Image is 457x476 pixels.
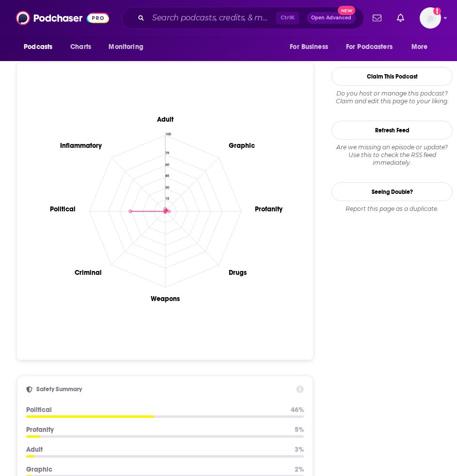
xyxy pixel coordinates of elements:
[405,38,440,56] button: open menu
[26,445,287,454] p: Adult
[340,38,407,56] button: open menu
[229,269,247,277] text: Drugs
[295,445,304,454] p: 3 %
[295,465,304,474] p: 2 %
[148,10,276,26] input: Search podcasts, credits, & more...
[331,182,453,201] a: Seeing Double?
[157,115,174,123] text: Adult
[64,38,97,56] a: Charts
[331,143,453,167] div: Are we missing an episode or update? Use this to check the RSS feed immediately.
[165,174,169,178] tspan: 45
[311,16,351,20] span: Open Advanced
[17,38,65,56] button: open menu
[346,40,393,54] span: For Podcasters
[24,40,52,54] span: Podcasts
[331,90,453,97] span: Do you host or manage this podcast?
[50,205,76,213] text: Political
[36,385,292,393] h2: Safety Summary
[165,162,169,166] tspan: 60
[255,205,284,213] text: Profanity
[26,465,287,474] p: Graphic
[109,40,143,54] span: Monitoring
[331,205,453,213] div: Report this page as a duplicate.
[165,185,169,189] tspan: 30
[60,141,102,149] text: Inflammatory
[276,12,299,24] span: Ctrl K
[290,40,328,54] span: For Business
[393,10,408,26] a: Show notifications dropdown
[165,151,169,155] tspan: 75
[151,295,180,303] text: Weapons
[75,269,102,277] text: Criminal
[165,132,171,136] tspan: 100
[229,141,255,149] text: Graphic
[102,38,156,56] button: open menu
[291,406,304,414] p: 46 %
[70,40,91,54] span: Charts
[122,7,364,29] div: Search podcasts, credits, & more...
[283,38,340,56] button: open menu
[331,121,453,140] button: Refresh Feed
[420,7,441,29] button: Show profile menu
[331,90,453,105] div: Claim and edit this page to your liking.
[369,10,385,26] a: Show notifications dropdown
[420,7,441,29] span: Logged in as nshort92
[331,67,453,86] button: Claim This Podcast
[165,196,169,201] tspan: 15
[338,6,355,15] span: New
[307,12,356,24] button: Open AdvancedNew
[26,426,287,434] p: Profanity
[411,40,428,54] span: More
[420,7,441,29] img: User Profile
[295,426,304,434] p: 5 %
[16,9,109,27] img: Podchaser - Follow, Share and Rate Podcasts
[433,7,441,15] svg: Add a profile image
[26,406,283,414] p: Political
